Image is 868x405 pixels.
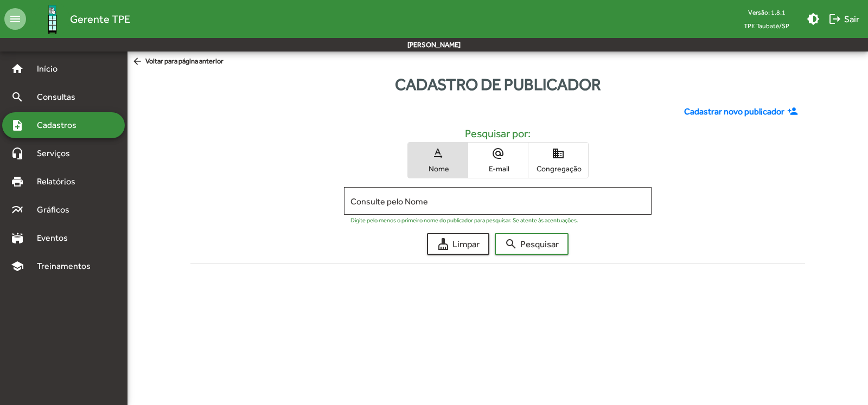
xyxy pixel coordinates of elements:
img: Logo [35,2,70,37]
span: Cadastrar novo publicador [684,105,784,118]
button: Congregação [528,143,588,178]
mat-icon: text_rotation_none [431,147,444,160]
span: Gerente TPE [70,10,130,28]
span: Serviços [30,147,85,160]
span: Relatórios [30,175,90,188]
span: Pesquisar [505,234,559,254]
mat-hint: Digite pelo menos o primeiro nome do publicador para pesquisar. Se atente às acentuações. [350,217,578,223]
mat-icon: note_add [11,119,24,132]
mat-icon: menu [4,8,26,30]
button: Nome [408,143,468,178]
button: Limpar [427,233,489,255]
span: Gráficos [30,203,84,216]
button: Sair [824,9,864,29]
span: Congregação [531,164,585,173]
span: TPE Taubaté/SP [735,19,798,33]
span: Voltar para página anterior [132,56,224,68]
button: Pesquisar [495,233,569,255]
mat-icon: arrow_back [132,56,145,68]
span: Eventos [30,232,82,245]
mat-icon: stadium [11,232,24,245]
div: Cadastro de publicador [127,72,868,97]
mat-icon: multiline_chart [11,203,24,216]
mat-icon: person_add [787,106,801,118]
span: Treinamentos [30,260,104,273]
span: Sair [828,9,859,29]
mat-icon: domain [552,147,565,160]
mat-icon: brightness_medium [807,12,820,25]
span: Cadastros [30,119,91,132]
button: E-mail [468,143,528,178]
mat-icon: home [11,62,24,75]
span: Nome [411,164,465,173]
mat-icon: school [11,260,24,273]
h5: Pesquisar por: [199,127,797,140]
mat-icon: logout [828,12,841,25]
div: Versão: 1.8.1 [735,5,798,19]
mat-icon: print [11,175,24,188]
mat-icon: cleaning_services [437,237,450,250]
mat-icon: search [505,237,518,250]
span: Início [30,62,73,75]
span: Consultas [30,91,90,104]
mat-icon: search [11,91,24,104]
mat-icon: alternate_email [492,147,505,160]
span: Limpar [437,234,480,254]
mat-icon: headset_mic [11,147,24,160]
span: E-mail [471,164,525,173]
a: Gerente TPE [26,2,130,37]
